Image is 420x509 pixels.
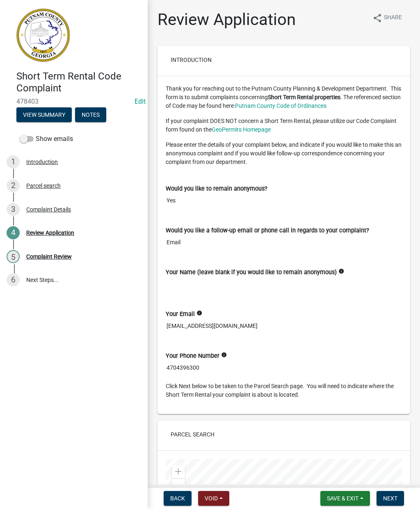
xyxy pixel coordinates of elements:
[26,183,61,189] div: Parcel search
[372,13,382,23] i: share
[20,134,73,144] label: Show emails
[164,491,192,506] button: Back
[366,10,409,26] button: shareShare
[196,310,202,316] i: info
[26,207,71,212] div: Complaint Details
[166,270,337,275] label: Your Name (leave blank if you would like to remain anonymous)
[16,98,131,105] span: 478403
[205,495,218,502] span: Void
[75,112,106,118] wm-modal-confirm: Notes
[26,230,74,236] div: Review Application
[135,98,146,105] a: Edit
[170,495,185,502] span: Back
[7,226,20,239] div: 4
[7,250,20,263] div: 5
[7,179,20,192] div: 2
[166,84,402,110] p: Thank you for reaching out to the Putnam County Planning & Development Department. This form is t...
[166,117,402,134] p: If your complaint DOES NOT concern a Short Term Rental, please utilize our Code Complaint form fo...
[16,9,70,62] img: Putnam County, Georgia
[383,495,397,502] span: Next
[327,495,358,502] span: Save & Exit
[166,353,219,359] label: Your Phone Number
[75,107,106,122] button: Notes
[172,465,185,478] div: Zoom in
[135,98,146,105] wm-modal-confirm: Edit Application Number
[7,155,20,168] div: 1
[384,13,402,23] span: Share
[164,52,218,67] button: Introduction
[16,107,72,122] button: View Summary
[166,228,369,234] label: Would you like a follow-up email or phone call in regards to your complaint?
[166,141,402,166] p: Please enter the details of your complaint below, and indicate if you would like to make this an ...
[7,203,20,216] div: 3
[16,112,72,118] wm-modal-confirm: Summary
[377,491,404,506] button: Next
[320,491,370,506] button: Save & Exit
[16,70,141,94] h4: Short Term Rental Code Complaint
[172,478,185,491] div: Zoom out
[212,126,271,133] a: GeoPermits Homepage
[26,254,72,259] div: Complaint Review
[166,186,267,192] label: Would you like to remain anonymous?
[338,268,344,274] i: info
[164,427,221,442] button: Parcel search
[157,10,296,30] h1: Review Application
[268,94,340,100] strong: Short Term Rental properties
[198,491,229,506] button: Void
[166,382,402,399] p: Click Next below to be taken to the Parcel Search page. You will need to indicate where the Short...
[235,102,326,109] a: Putnam County Code of Ordinances
[221,352,227,358] i: info
[166,311,195,317] label: Your Email
[26,159,58,165] div: Introduction
[7,273,20,286] div: 6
